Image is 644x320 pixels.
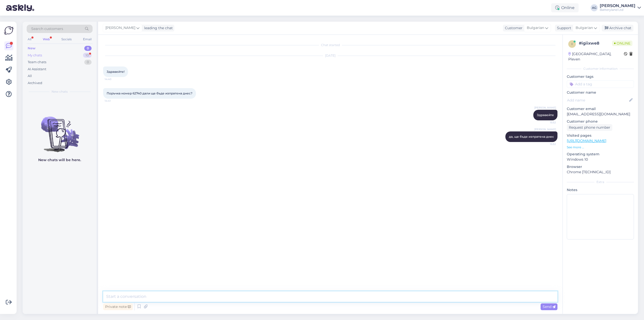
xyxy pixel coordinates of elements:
p: Windows 10 [567,157,634,162]
p: Notes [567,187,634,193]
div: Support [555,25,571,31]
div: [PERSON_NAME] [600,4,635,8]
span: [PERSON_NAME] [105,25,135,31]
span: Bulgarian [576,25,593,31]
div: Customer information [567,66,634,71]
span: Bulgarian [527,25,544,31]
p: Operating system [567,152,634,157]
input: Add a tag [567,80,634,88]
div: Archived [28,81,42,86]
div: Archive chat [602,25,633,31]
span: да, ще бъде изпратена днес [509,135,554,138]
div: Team chats [28,60,46,65]
div: New [28,46,35,51]
span: 15:52 [537,121,556,124]
span: 14:40 [105,77,124,81]
div: leading the chat [142,25,173,31]
span: 15:52 [537,142,556,146]
span: Здравейте! [107,70,125,74]
div: 0 [84,60,92,65]
span: Поръчка номер 62740 дали ще бъде изпратена днес? [107,91,192,95]
div: # igiixwe8 [579,40,612,46]
div: Extra [567,180,634,184]
div: Online [551,3,579,12]
div: AI Assistant [28,67,46,72]
div: All [27,36,32,43]
div: My chats [28,53,42,58]
div: Web [42,36,51,43]
a: [PERSON_NAME]Batteryland Ltd [600,4,641,12]
span: Здравейте [537,113,554,117]
p: Visited pages [567,133,634,138]
span: Search customers [31,26,63,31]
span: [PERSON_NAME] [534,106,556,110]
p: [EMAIL_ADDRESS][DOMAIN_NAME] [567,112,634,117]
div: Customer [503,25,522,31]
p: Customer phone [567,119,634,124]
div: AG [591,4,598,11]
div: Socials [60,36,73,43]
p: Customer tags [567,74,634,79]
span: [PERSON_NAME] [534,127,556,131]
div: 0 [84,46,92,51]
div: All [28,74,32,79]
p: Chrome [TECHNICAL_ID] [567,169,634,175]
div: Request phone number [567,124,612,131]
div: Email [82,36,93,43]
span: Send [543,304,555,309]
p: New chats will be here. [38,157,81,163]
div: 10 [83,53,92,58]
div: [GEOGRAPHIC_DATA], Pleven [568,51,624,62]
span: Online [612,41,632,46]
p: Browser [567,164,634,169]
span: 14:41 [105,99,124,103]
div: [DATE] [103,53,557,58]
a: [URL][DOMAIN_NAME] [567,138,606,143]
p: Customer email [567,106,634,112]
div: Chat started [103,43,557,47]
div: Private note [103,303,133,310]
div: Batteryland Ltd [600,8,635,12]
span: i [572,42,573,46]
img: No chats [23,108,97,153]
p: See more ... [567,145,634,150]
img: Askly Logo [4,26,14,35]
p: Customer name [567,90,634,95]
input: Add name [567,97,628,103]
span: New chats [52,89,68,94]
